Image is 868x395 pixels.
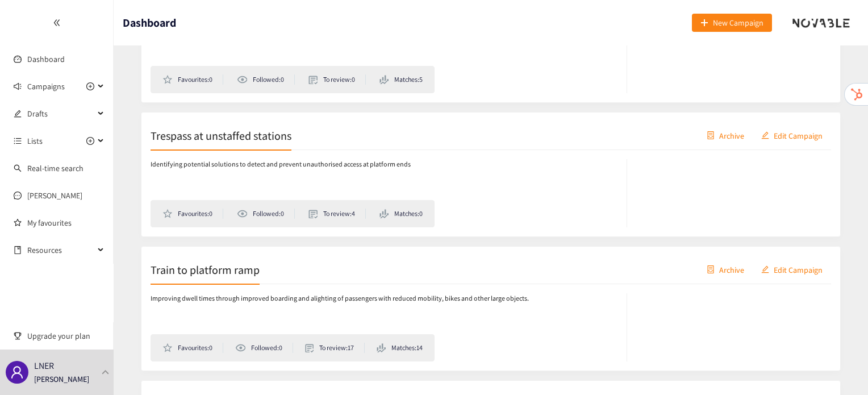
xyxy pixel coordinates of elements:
[774,129,823,142] span: Edit Campaign
[27,102,94,125] span: Drafts
[237,209,295,219] li: Followed: 0
[761,131,769,140] span: edit
[27,163,84,173] a: Real-time search
[698,126,753,144] button: containerArchive
[27,54,65,64] a: Dashboard
[14,246,22,254] span: book
[753,126,831,144] button: editEdit Campaign
[27,130,43,152] span: Lists
[162,74,223,85] li: Favourites: 0
[27,325,105,347] span: Upgrade your plan
[719,129,744,142] span: Archive
[811,340,868,395] iframe: Chat Widget
[308,209,366,219] li: To review: 4
[151,293,529,304] p: Improving dwell times through improved boarding and alighting of passengers with reduced mobility...
[151,127,291,143] h2: Trespass at unstaffed stations
[700,19,708,28] span: plus
[151,261,260,277] h2: Train to platform ramp
[235,343,293,353] li: Followed: 0
[308,74,366,85] li: To review: 0
[34,359,54,373] p: LNER
[305,343,365,353] li: To review: 17
[698,260,753,278] button: containerArchive
[34,373,89,385] p: [PERSON_NAME]
[141,246,841,371] a: Train to platform rampcontainerArchiveeditEdit CampaignImproving dwell times through improved boa...
[774,263,823,276] span: Edit Campaign
[753,260,831,278] button: editEdit Campaign
[692,14,772,32] button: plusNew Campaign
[237,74,295,85] li: Followed: 0
[141,112,841,237] a: Trespass at unstaffed stationscontainerArchiveeditEdit CampaignIdentifying potential solutions to...
[151,159,411,170] p: Identifying potential solutions to detect and prevent unauthorised access at platform ends
[14,82,22,90] span: sound
[27,239,94,261] span: Resources
[719,263,744,276] span: Archive
[761,265,769,275] span: edit
[10,365,24,379] span: user
[14,110,22,118] span: edit
[377,343,423,353] li: Matches: 14
[86,137,94,145] span: plus-circle
[27,190,82,201] a: [PERSON_NAME]
[86,82,94,90] span: plus-circle
[162,209,223,219] li: Favourites: 0
[707,131,715,140] span: container
[713,16,763,29] span: New Campaign
[707,265,715,275] span: container
[379,74,423,85] li: Matches: 5
[379,209,423,219] li: Matches: 0
[27,75,65,98] span: Campaigns
[27,211,105,234] a: My favourites
[14,332,22,340] span: trophy
[162,343,223,353] li: Favourites: 0
[53,19,61,27] span: double-left
[14,137,22,145] span: unordered-list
